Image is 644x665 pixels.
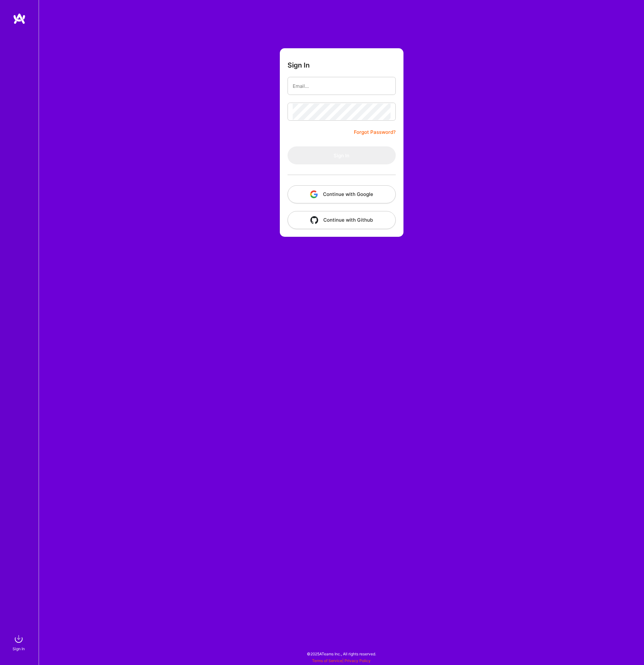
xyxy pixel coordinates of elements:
[13,13,26,24] img: logo
[310,216,318,224] img: icon
[13,645,25,652] div: Sign In
[312,658,342,663] a: Terms of Service
[293,78,391,94] input: Email...
[14,633,25,652] a: sign inSign In
[12,633,25,645] img: sign in
[312,658,371,663] span: |
[345,658,371,663] a: Privacy Policy
[310,190,318,198] img: icon
[288,146,396,164] button: Sign In
[288,211,396,229] button: Continue with Github
[288,185,396,203] button: Continue with Google
[354,128,396,136] a: Forgot Password?
[288,61,310,69] h3: Sign In
[39,646,644,662] div: © 2025 ATeams Inc., All rights reserved.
